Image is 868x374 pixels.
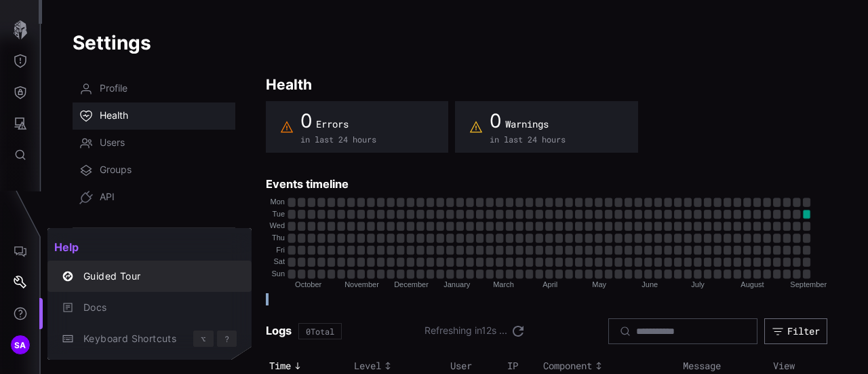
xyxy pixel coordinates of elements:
[47,261,252,292] button: Guided Tour
[47,233,252,261] h2: Help
[224,335,229,343] kbd: ?
[193,331,214,347] div: Shift + ? to open hotkey shortcuts
[217,331,237,347] div: Shift + ? to open hotkey shortcuts
[201,335,206,343] kbd: ⌥
[47,292,252,323] button: Docs
[77,268,237,285] div: Guided Tour
[47,323,252,354] button: Keyboard Shortcuts⌥?
[77,299,237,316] div: Docs
[83,333,190,344] span: Keyboard Shortcuts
